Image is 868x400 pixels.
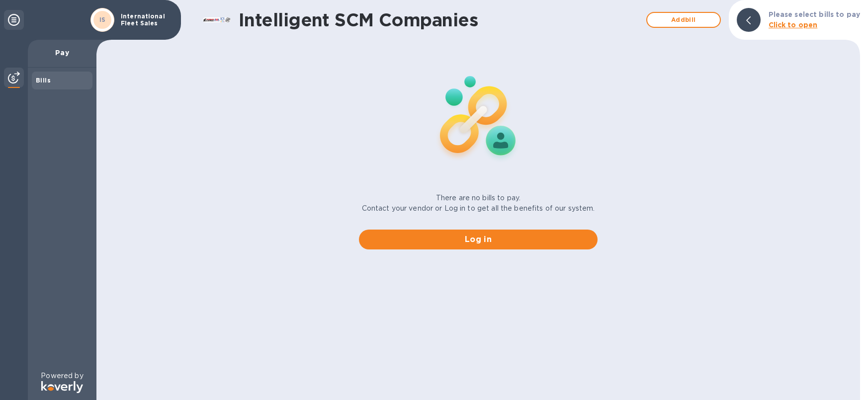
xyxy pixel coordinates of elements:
b: Click to open [769,21,818,29]
b: Please select bills to pay [769,10,860,18]
img: Logo [41,381,83,393]
button: Addbill [646,12,721,28]
button: Log in [359,230,598,249]
h1: Intelligent SCM Companies [239,9,641,30]
p: Pay [36,48,88,58]
span: Add bill [655,14,712,26]
b: Bills [36,77,51,84]
span: Log in [367,234,590,245]
b: IS [99,16,106,23]
p: Powered by [41,371,83,381]
p: International Fleet Sales [121,13,171,27]
p: There are no bills to pay. Contact your vendor or Log in to get all the benefits of our system. [362,193,595,214]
